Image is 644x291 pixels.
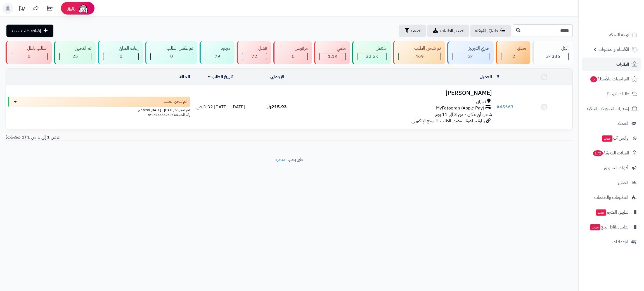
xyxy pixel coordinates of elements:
[15,3,29,15] a: تحديثات المنصة
[589,223,628,231] span: تطبيق نقاط البيع
[582,117,641,130] a: العملاء
[11,45,48,52] div: الطلب باطل
[399,25,426,37] button: تصفية
[495,41,532,64] a: معلق 2
[617,120,628,127] span: العملاء
[242,45,267,52] div: فشل
[602,134,628,142] span: وآتس آب
[67,5,75,12] span: رفيق
[208,73,233,80] a: تاريخ الطلب
[618,179,628,187] span: التقارير
[78,3,89,14] img: ai-face.png
[53,41,97,64] a: تم التجهيز 25
[279,45,308,52] div: مرفوض
[279,53,308,60] div: 0
[97,41,144,64] a: إعادة المبلغ 0
[594,194,628,201] span: التطبيقات والخدمات
[398,45,441,52] div: تم شحن الطلب
[392,41,446,64] a: تم شحن الطلب 469
[538,45,569,52] div: الكل
[292,53,295,60] span: 0
[270,73,284,80] a: الإجمالي
[11,53,47,60] div: 0
[357,45,387,52] div: مكتمل
[436,105,484,111] span: MyFatoorah (Apple Pay)
[470,25,511,37] a: طلباتي المُوكلة
[1,134,289,140] div: عرض 1 إلى 1 من 1 (1 صفحات)
[480,73,492,80] a: العميل
[582,102,641,115] a: إشعارات التحويلات البنكية
[453,45,489,52] div: جاري التجهيز
[598,46,629,53] span: الأقسام والمنتجات
[440,27,464,34] span: تصدير الطلبات
[411,27,421,34] span: تصفية
[587,105,629,113] span: إشعارات التحويلات البنكية
[313,41,351,64] a: ملغي 1.1K
[411,118,485,124] span: زيارة مباشرة - مصدر الطلب: الموقع الإلكتروني
[582,161,641,175] a: أدوات التسويق
[512,53,515,60] span: 2
[205,45,231,52] div: مردود
[103,53,138,60] div: 0
[602,135,612,142] span: جديد
[164,99,187,104] span: تم شحن الطلب
[319,45,346,52] div: ملغي
[358,53,386,60] div: 32536
[582,28,641,41] a: لوحة التحكم
[593,150,603,156] span: 172
[604,164,628,172] span: أدوات التسويق
[496,104,513,110] a: #45563
[582,132,641,145] a: وآتس آبجديد
[582,58,641,71] a: الطلبات
[205,53,230,60] div: 79
[72,53,78,60] span: 25
[582,87,641,101] a: طلبات الإرجاع
[242,53,267,60] div: 72
[427,25,469,37] a: تصدير الطلبات
[582,146,641,160] a: السلات المتروكة172
[582,176,641,189] a: التقارير
[272,41,313,64] a: مرفوض 0
[151,53,193,60] div: 0
[4,41,53,64] a: الطلب باطل 0
[6,25,53,37] a: إضافة طلب جديد
[590,76,597,82] span: 5
[215,53,220,60] span: 79
[475,27,498,34] span: طلباتي المُوكلة
[496,73,499,80] a: #
[595,208,628,216] span: تطبيق المتجر
[446,41,495,64] a: جاري التجهيز 24
[148,112,190,117] span: رقم الشحنة: AY14156659825
[366,53,378,60] span: 32.5K
[582,206,641,219] a: تطبيق المتجرجديد
[546,53,560,60] span: 34336
[351,41,392,64] a: مكتمل 32.5K
[590,224,600,230] span: جديد
[476,99,486,105] span: نجران
[582,72,641,86] a: المراجعات والأسئلة5
[120,53,122,60] span: 0
[582,220,641,234] a: تطبيق نقاط البيعجديد
[275,156,285,163] a: متجرة
[59,45,92,52] div: تم التجهيز
[592,149,629,157] span: السلات المتروكة
[196,104,245,110] span: [DATE] - [DATE] 3:32 ص
[435,111,492,118] span: شحن أي مكان - من 3 الى 11 يوم
[607,90,629,98] span: طلبات الإرجاع
[236,41,272,64] a: فشل 72
[320,53,345,60] div: 1129
[179,73,190,80] a: الحالة
[252,53,257,60] span: 72
[415,53,424,60] span: 469
[198,41,236,64] a: مردود 79
[267,104,287,110] span: 215.93
[144,41,198,64] a: تم عكس الطلب 0
[308,90,492,96] h3: [PERSON_NAME]
[616,60,629,68] span: الطلبات
[453,53,489,60] div: 24
[28,53,30,60] span: 0
[150,45,193,52] div: تم عكس الطلب
[596,209,606,216] span: جديد
[328,53,337,60] span: 1.1K
[582,191,641,204] a: التطبيقات والخدمات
